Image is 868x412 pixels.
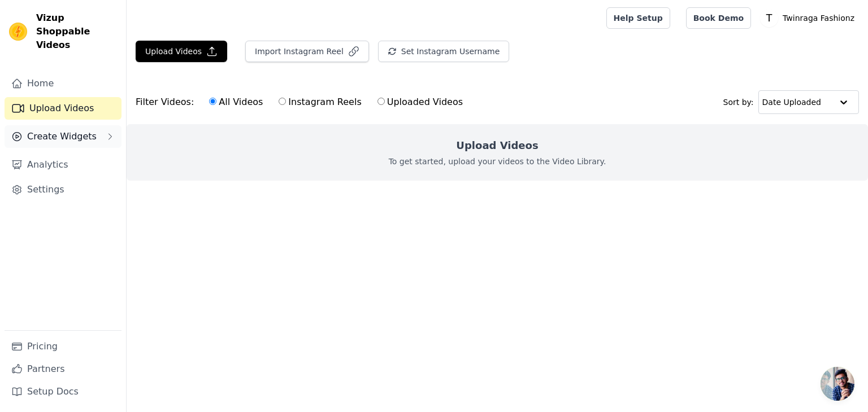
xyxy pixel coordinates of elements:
[36,11,117,52] span: Vizup Shoppable Videos
[389,156,606,167] p: To get started, upload your videos to the Video Library.
[245,41,369,62] button: Import Instagram Reel
[760,8,859,28] button: T Twinraga Fashionz
[5,358,121,380] a: Partners
[821,367,854,401] a: Open chat
[5,125,121,148] button: Create Widgets
[686,7,751,29] a: Book Demo
[377,95,463,109] label: Uploaded Videos
[278,95,362,109] label: Instagram Reels
[5,380,121,403] a: Setup Docs
[209,95,263,109] label: All Videos
[766,12,772,24] text: T
[456,138,538,154] h2: Upload Videos
[209,98,216,105] input: All Videos
[279,98,286,105] input: Instagram Reels
[9,23,27,41] img: Vizup
[378,41,509,62] button: Set Instagram Username
[5,97,121,120] a: Upload Videos
[778,8,859,28] p: Twinraga Fashionz
[5,154,121,176] a: Analytics
[606,7,670,29] a: Help Setup
[5,335,121,358] a: Pricing
[723,90,860,114] div: Sort by:
[5,178,121,201] a: Settings
[136,89,469,115] div: Filter Videos:
[136,41,227,62] button: Upload Videos
[27,130,97,143] span: Create Widgets
[5,72,121,95] a: Home
[377,98,385,105] input: Uploaded Videos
